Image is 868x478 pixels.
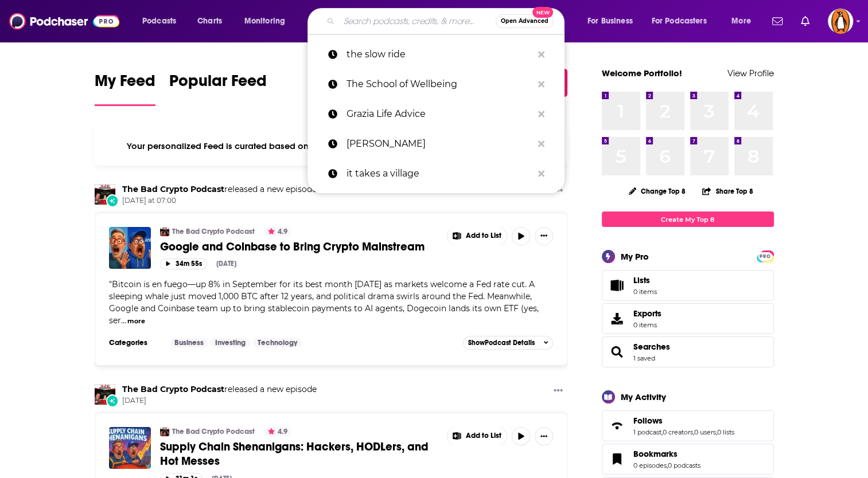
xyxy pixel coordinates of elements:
[633,308,661,319] span: Exports
[308,69,565,99] a: The School of Wellbeing
[606,311,629,327] span: Exports
[160,240,439,254] a: Google and Coinbase to Bring Crypto Mainstream
[106,194,119,207] div: New Episode
[468,339,535,347] span: Show Podcast Details
[190,12,229,30] a: Charts
[633,342,670,352] a: Searches
[318,8,575,34] div: Search podcasts, credits, & more...
[496,14,554,28] button: Open AdvancedNew
[160,440,429,468] span: Supply Chain Shenanigans: Hackers, HODLers, and Hot Messes
[160,440,439,468] a: Supply Chain Shenanigans: Hackers, HODLers, and Hot Messes
[95,184,115,205] img: The Bad Crypto Podcast
[109,427,151,469] img: Supply Chain Shenanigans: Hackers, HODLers, and Hot Messes
[447,227,507,245] button: Show More Button
[633,288,657,296] span: 0 items
[347,159,532,189] p: it takes a village
[602,444,774,475] span: Bookmarks
[633,449,678,459] span: Bookmarks
[717,428,734,436] a: 0 lists
[95,384,115,405] img: The Bad Crypto Podcast
[702,180,753,202] button: Share Top 8
[264,427,291,436] button: 4.9
[466,232,501,240] span: Add to List
[828,9,853,34] span: Logged in as penguin_portfolio
[828,9,853,34] button: Show profile menu
[535,427,553,445] button: Show More Button
[172,427,255,436] a: The Bad Crypto Podcast
[160,427,169,436] a: The Bad Crypto Podcast
[160,240,425,254] span: Google and Coinbase to Bring Crypto Mainstream
[633,449,700,459] a: Bookmarks
[758,252,772,260] a: PRO
[602,336,774,367] span: Searches
[633,275,657,285] span: Lists
[172,227,255,236] a: The Bad Crypto Podcast
[109,279,539,326] span: Bitcoin is en fuego—up 8% in September for its best month [DATE] as markets welcome a Fed rate cu...
[160,227,169,236] img: The Bad Crypto Podcast
[633,416,734,426] a: Follows
[602,68,682,79] a: Welcome Portfolio!
[122,396,317,406] span: [DATE]
[169,71,267,97] span: Popular Feed
[606,344,629,360] a: Searches
[663,428,693,436] a: 0 creators
[211,338,250,347] a: Investing
[466,432,501,440] span: Add to List
[109,338,161,347] h3: Categories
[694,428,716,436] a: 0 users
[716,428,717,436] span: ,
[661,428,663,436] span: ,
[216,260,236,268] div: [DATE]
[587,13,633,29] span: For Business
[106,394,119,407] div: New Episode
[142,13,176,29] span: Podcasts
[347,40,532,69] p: the slow ride
[633,321,661,329] span: 0 items
[95,71,155,97] span: My Feed
[253,338,302,347] a: Technology
[549,184,567,198] button: Show More Button
[723,12,765,30] button: open menu
[264,227,291,236] button: 4.9
[447,427,507,445] button: Show More Button
[9,10,119,32] img: Podchaser - Follow, Share and Rate Podcasts
[308,129,565,159] a: [PERSON_NAME]
[109,227,151,269] img: Google and Coinbase to Bring Crypto Mainstream
[244,13,285,29] span: Monitoring
[122,384,224,394] a: The Bad Crypto Podcast
[606,277,629,293] span: Lists
[606,451,629,467] a: Bookmarks
[347,69,532,99] p: The School of Wellbeing
[236,12,300,30] button: open menu
[602,270,774,301] a: Lists
[633,416,663,426] span: Follows
[197,13,222,29] span: Charts
[633,461,667,469] a: 0 episodes
[308,99,565,129] a: Grazia Life Advice
[347,99,532,129] p: Grazia Life Advice
[602,211,774,227] a: Create My Top 8
[535,227,553,245] button: Show More Button
[644,12,723,30] button: open menu
[602,410,774,441] span: Follows
[796,11,814,31] a: Show notifications dropdown
[122,384,317,395] h3: released a new episode
[127,316,145,326] button: more
[308,159,565,189] a: it takes a village
[109,279,539,326] span: "
[549,384,567,398] button: Show More Button
[579,12,647,30] button: open menu
[339,12,496,30] input: Search podcasts, credits, & more...
[170,338,208,347] a: Business
[532,7,553,18] span: New
[621,251,649,262] div: My Pro
[134,12,191,30] button: open menu
[347,129,532,159] p: kara goldin
[122,196,317,206] span: [DATE] at 07:00
[308,40,565,69] a: the slow ride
